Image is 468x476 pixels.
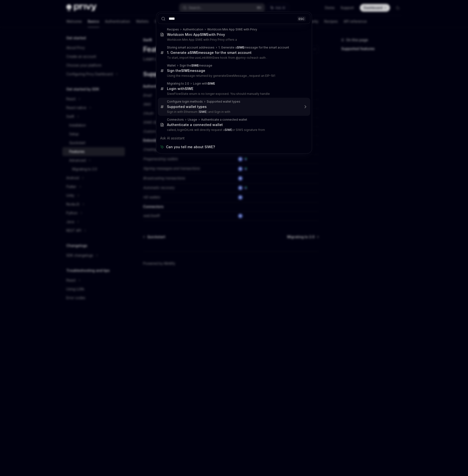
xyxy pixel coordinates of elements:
div: Migrating to 2.0 [167,82,189,86]
div: ESC [297,16,306,21]
b: SIWE [181,68,190,73]
div: Supported wallet types [167,105,207,109]
div: Sign the message [167,68,205,73]
p: To start, import the useLinkWithSiwe hook from @privy-io/react-auth . [167,56,300,60]
div: Ask AI assistant [158,134,310,143]
span: Can you tell me about SIWE? [166,145,215,149]
div: Supported wallet types [207,100,240,104]
div: Login with [193,82,215,86]
p: Using the message returned by generateSiweMessage , request an EIP-191 [167,74,300,78]
div: Wallet [167,64,176,68]
div: Worldcoin Mini App with Privy [167,32,225,37]
div: Sign the message [180,64,212,68]
div: 1. Generate a message for the smart account [218,46,289,49]
b: SIWE [185,87,193,91]
div: Login with [167,87,193,91]
div: Connectors [167,118,184,122]
div: Storing smart account addresses [167,46,214,49]
b: SIWE [237,46,244,49]
div: Recipes [167,28,179,31]
div: Authenticate a connected wallet [167,123,223,127]
b: SIWE [200,32,208,37]
div: Authentication [183,28,203,31]
b: SIWE [208,82,215,85]
b: SIWE [225,128,232,132]
b: SIWE [191,64,199,67]
p: called, loginOrLink will directly request a or SIWS signature from [167,128,300,132]
div: Worldcoin Mini App SIWE with Privy [207,28,257,31]
div: Configure login methods [167,100,203,104]
p: SiweFlowState enum is no longer exposed. You should manually handle [167,92,300,96]
b: SIWE [199,110,206,114]
p: Worldcoin Mini App SIWE with Privy Privy offers a [167,38,300,42]
div: Usage [188,118,197,122]
div: Authenticate a connected wallet [201,118,247,122]
div: 1. Generate a message for the smart account [167,50,252,55]
b: SIWE [190,50,198,55]
p: Sign in with Ethereum ( ) and Sign in with [167,110,300,114]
